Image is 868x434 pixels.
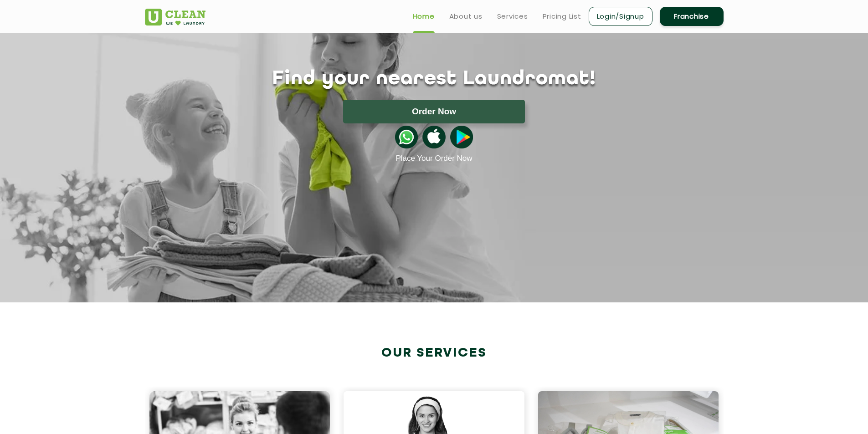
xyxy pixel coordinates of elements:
[138,68,730,91] h1: Find your nearest Laundromat!
[660,7,724,26] a: Franchise
[497,11,528,22] a: Services
[422,126,445,148] img: apple-icon.png
[395,154,472,163] a: Place Your Order Now
[343,100,525,123] button: Order Now
[450,126,473,148] img: playstoreicon.png
[145,346,724,361] h2: Our Services
[543,11,581,22] a: Pricing List
[145,9,205,26] img: UClean Laundry and Dry Cleaning
[395,126,418,148] img: whatsappicon.png
[413,11,435,22] a: Home
[589,7,652,26] a: Login/Signup
[449,11,483,22] a: About us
